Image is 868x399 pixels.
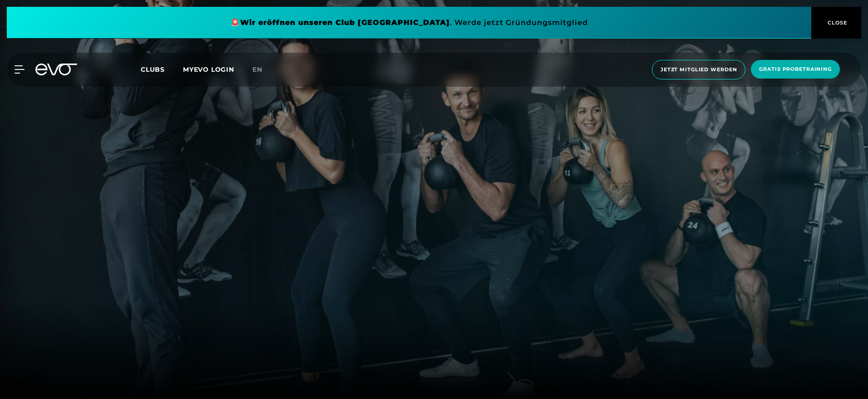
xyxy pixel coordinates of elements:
span: en [252,65,262,74]
a: Gratis Probetraining [748,60,843,79]
a: Clubs [141,65,183,74]
a: MYEVO LOGIN [183,65,234,74]
a: Jetzt Mitglied werden [649,60,748,79]
span: Gratis Probetraining [759,65,832,73]
span: Jetzt Mitglied werden [661,66,737,74]
span: Clubs [141,65,165,74]
a: en [252,64,273,75]
span: CLOSE [825,19,848,27]
button: CLOSE [811,7,861,39]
